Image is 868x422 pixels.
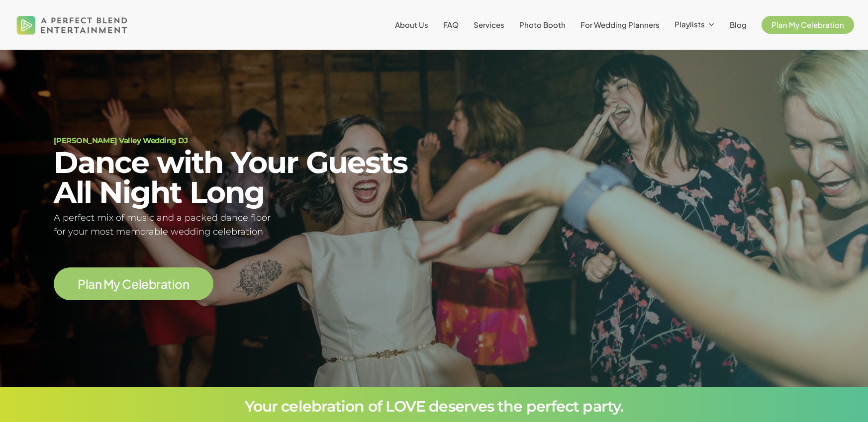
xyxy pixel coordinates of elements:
span: e [131,278,139,290]
a: FAQ [443,21,459,29]
span: e [141,278,149,290]
a: Photo Booth [519,21,566,29]
img: A Perfect Blend Entertainment [14,7,130,43]
a: Services [474,21,504,29]
h3: Your celebration of LOVE deserves the perfect party. [54,399,815,414]
span: n [95,278,102,290]
span: l [86,278,89,290]
a: Blog [730,21,747,29]
span: t [167,278,172,290]
span: Photo Booth [519,20,566,29]
span: P [78,278,86,290]
span: About Us [395,20,428,29]
a: Plan My Celebration [78,277,189,291]
span: a [161,278,168,290]
span: Services [474,20,504,29]
a: About Us [395,21,428,29]
span: FAQ [443,20,459,29]
span: C [122,278,131,290]
span: l [139,278,142,290]
span: o [175,278,183,290]
a: For Wedding Planners [580,21,660,29]
span: M [103,278,114,290]
span: For Wedding Planners [580,20,660,29]
span: b [149,278,157,290]
h5: A perfect mix of music and a packed dance floor for your most memorable wedding celebration [54,211,422,240]
span: Plan My Celebration [772,20,844,29]
span: y [113,278,120,290]
span: Playlists [675,19,705,29]
span: Blog [730,20,747,29]
span: i [172,278,175,290]
span: r [156,278,161,290]
a: Playlists [675,20,715,29]
h2: Dance with Your Guests All Night Long [54,148,422,207]
span: a [88,278,95,290]
h1: [PERSON_NAME] Valley Wedding DJ [54,137,422,144]
span: n [183,278,190,290]
a: Plan My Celebration [762,21,854,29]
